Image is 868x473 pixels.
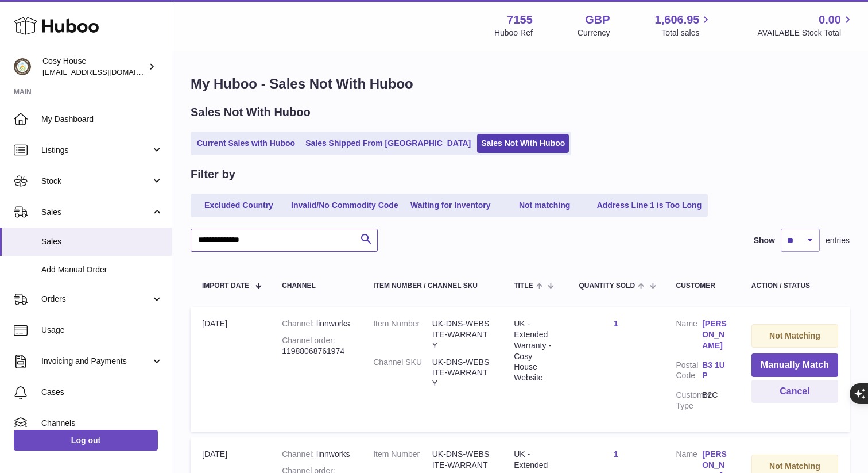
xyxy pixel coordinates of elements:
a: Address Line 1 is Too Long [593,196,706,215]
span: 0.00 [819,12,841,28]
strong: Not Matching [769,462,820,471]
a: [PERSON_NAME] [702,318,728,351]
a: 1 [614,319,618,328]
a: Excluded Country [193,196,285,215]
div: Channel [282,282,350,290]
div: Huboo Ref [494,28,533,39]
span: Channels [41,418,163,429]
h1: My Huboo - Sales Not With Huboo [191,75,850,93]
span: Stock [41,176,151,187]
div: UK - Extended Warranty - Cosy House Website [514,318,556,383]
img: info@wholesomegoods.com [14,58,31,75]
h2: Filter by [191,167,235,182]
span: Invoicing and Payments [41,356,151,367]
button: Cancel [751,380,838,403]
span: [EMAIL_ADDRESS][DOMAIN_NAME] [42,67,169,76]
div: linnworks [282,449,350,460]
strong: Channel order [282,336,335,345]
span: 1,606.95 [655,12,700,28]
span: Listings [41,145,151,156]
strong: Channel [282,319,316,328]
dt: Postal Code [676,360,703,384]
h2: Sales Not With Huboo [191,105,311,120]
td: [DATE] [191,307,270,432]
a: Sales Shipped From [GEOGRAPHIC_DATA] [301,134,475,153]
span: entries [826,235,850,246]
strong: Channel [282,449,316,459]
dd: UK-DNS-WEBSITE-WARRANTY [432,318,491,351]
span: Sales [41,207,151,218]
dd: B2C [702,390,728,412]
span: Usage [41,325,163,336]
span: Add Manual Order [41,264,163,275]
span: Title [514,282,533,290]
dd: UK-DNS-WEBSITE-WARRANTY [432,357,491,390]
div: Customer [676,282,728,290]
label: Show [754,235,775,246]
strong: 7155 [507,12,533,28]
strong: GBP [585,12,610,28]
button: Manually Match [751,353,838,377]
div: Cosy House [42,56,146,78]
span: Cases [41,387,163,398]
dt: Name [676,318,703,354]
span: Import date [202,282,249,290]
a: Log out [14,430,158,451]
span: My Dashboard [41,114,163,125]
div: Item Number / Channel SKU [373,282,491,290]
a: B3 1UP [702,360,728,382]
span: Quantity Sold [579,282,635,290]
div: Action / Status [751,282,838,290]
a: 0.00 AVAILABLE Stock Total [757,12,854,39]
a: Invalid/No Commodity Code [287,196,402,215]
span: AVAILABLE Stock Total [757,28,854,39]
dt: Channel SKU [373,357,432,390]
a: Sales Not With Huboo [477,134,569,153]
a: 1 [614,449,618,459]
a: Waiting for Inventory [405,196,497,215]
a: Not matching [499,196,591,215]
strong: Not Matching [769,331,820,340]
span: Orders [41,294,151,305]
div: linnworks [282,318,350,329]
span: Sales [41,236,163,247]
dt: Customer Type [676,390,703,412]
div: 11988068761974 [282,335,350,357]
dt: Item Number [373,318,432,351]
span: Total sales [661,28,712,39]
a: 1,606.95 Total sales [655,12,713,39]
div: Currency [578,28,610,39]
a: Current Sales with Huboo [193,134,299,153]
